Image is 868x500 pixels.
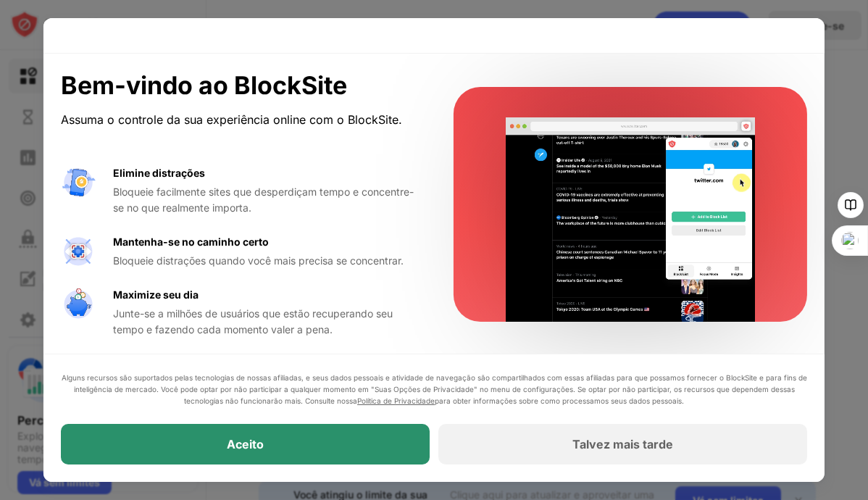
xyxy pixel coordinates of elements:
[435,396,684,405] font: para obter informações sobre como processamos seus dados pessoais.
[61,234,96,269] img: value-focus.svg
[61,70,347,100] font: Bem-vindo ao BlockSite
[113,167,205,179] font: Elimine distrações
[61,165,96,200] img: value-avoid-distractions.svg
[113,288,199,301] font: Maximize seu dia
[113,186,414,214] font: Bloqueie facilmente sites que desperdiçam tempo e concentre-se no que realmente importa.
[113,254,404,267] font: Bloqueie distrações quando você mais precisa se concentrar.
[572,437,673,451] font: Talvez mais tarde
[357,396,435,405] a: Política de Privacidade
[113,236,269,248] font: Mantenha-se no caminho certo
[61,287,96,322] img: value-safe-time.svg
[227,437,264,451] font: Aceito
[62,373,807,405] font: Alguns recursos são suportados pelas tecnologias de nossas afiliadas, e seus dados pessoais e ati...
[113,307,393,336] font: Junte-se a milhões de usuários que estão recuperando seu tempo e fazendo cada momento valer a pena.
[61,112,402,127] font: Assuma o controle da sua experiência online com o BlockSite.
